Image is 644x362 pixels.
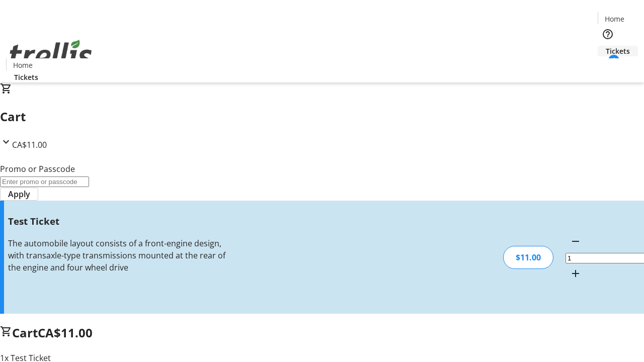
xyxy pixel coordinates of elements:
button: Decrement by one [566,231,586,251]
h3: Test Ticket [8,214,228,228]
span: Tickets [606,46,630,56]
button: Cart [598,56,618,76]
a: Home [598,14,630,24]
div: $11.00 [503,246,553,269]
span: Home [13,60,33,70]
span: Home [605,14,624,24]
span: CA$11.00 [38,324,93,341]
img: Orient E2E Organization g0L3osMbLW's Logo [6,29,96,79]
a: Tickets [598,46,638,56]
a: Tickets [6,72,46,82]
span: Apply [8,188,30,200]
div: The automobile layout consists of a front-engine design, with transaxle-type transmissions mounte... [8,237,228,274]
button: Increment by one [566,263,586,284]
span: Tickets [14,72,38,82]
button: Help [598,24,618,44]
span: CA$11.00 [12,139,47,150]
a: Home [7,60,39,70]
